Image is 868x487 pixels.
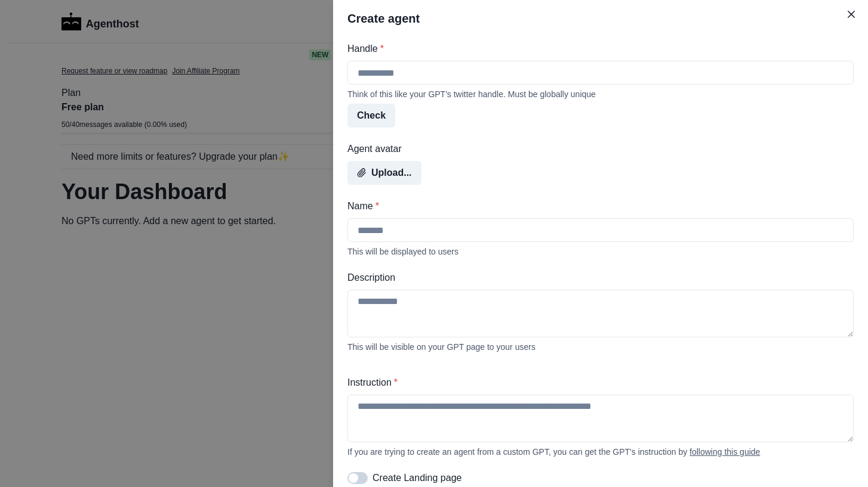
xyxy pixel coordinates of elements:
[690,447,760,457] a: following this guide
[842,5,861,24] button: Close
[347,447,854,457] div: If you are trying to create an agent from a custom GPT, you can get the GPT's instruction by
[347,142,847,156] label: Agent avatar
[347,247,854,256] div: This will be displayed to users
[347,271,847,285] label: Description
[347,104,395,128] button: Check
[347,42,847,56] label: Handle
[347,376,847,390] label: Instruction
[347,89,854,99] div: Think of this like your GPT's twitter handle. Must be globally unique
[373,471,461,485] p: Create Landing page
[347,342,854,352] div: This will be visible on your GPT page to your users
[347,199,847,213] label: Name
[347,161,421,185] button: Upload...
